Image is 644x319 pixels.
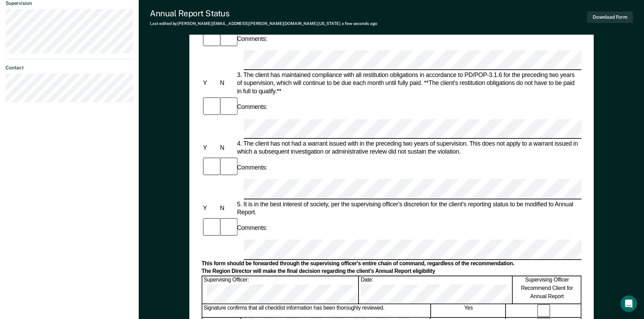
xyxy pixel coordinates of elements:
div: Date: [359,277,512,303]
div: Comments: [235,103,268,111]
div: Supervising Officer Recommend Client for Annual Report [513,277,581,303]
button: Download Form [587,11,633,23]
div: The Region Director will make the final decision regarding the client's Annual Report eligibility [201,268,581,275]
span: a few seconds ago [342,21,377,26]
div: Last edited by [PERSON_NAME][EMAIL_ADDRESS][PERSON_NAME][DOMAIN_NAME][US_STATE] [150,21,377,26]
div: Comments: [235,34,268,43]
div: Open Intercom Messenger [620,295,637,312]
div: Annual Report Status [150,8,377,18]
dt: Contact [6,65,133,71]
div: Y [201,204,218,212]
div: Y [201,144,218,152]
div: Signature confirms that all checklist information has been thoroughly reviewed. [202,304,431,317]
div: 3. The client has maintained compliance with all restitution obligations in accordance to PD/POP-... [235,71,581,96]
div: Supervising Officer: [202,277,359,303]
div: Comments: [235,164,268,172]
div: N [218,79,235,87]
div: 4. The client has not had a warrant issued with in the preceding two years of supervision. This d... [235,139,581,156]
div: Y [201,79,218,87]
dt: Supervision [6,0,133,6]
div: N [218,204,235,212]
div: N [218,144,235,152]
div: This form should be forwarded through the supervising officer's entire chain of command, regardle... [201,260,581,267]
div: Comments: [235,224,268,232]
div: Yes [431,304,506,317]
div: 5. It is in the best interest of society, per the supervising officer's discretion for the client... [235,200,581,216]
